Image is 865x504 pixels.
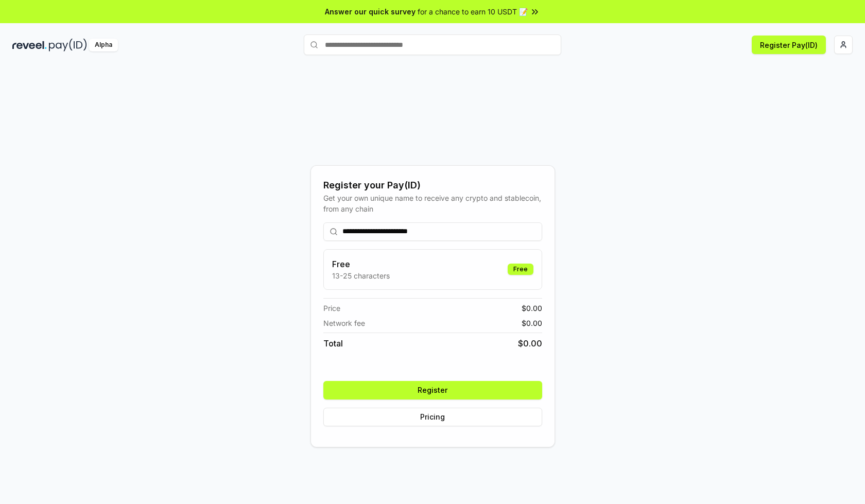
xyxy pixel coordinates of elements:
img: pay_id [49,39,87,51]
span: $ 0.00 [522,318,542,328]
span: Price [323,303,340,314]
button: Register Pay(ID) [752,36,826,54]
h3: Free [332,258,390,270]
button: Pricing [323,408,542,426]
span: Answer our quick survey [325,6,416,17]
div: Register your Pay(ID) [323,178,542,193]
span: Total [323,337,343,350]
img: reveel_dark [12,39,47,51]
button: Register [323,381,542,399]
span: for a chance to earn 10 USDT 📝 [418,6,528,17]
div: Get your own unique name to receive any crypto and stablecoin, from any chain [323,193,542,214]
span: Network fee [323,318,365,328]
div: Alpha [89,39,118,51]
span: $ 0.00 [518,337,542,350]
div: Free [508,264,533,275]
span: $ 0.00 [522,303,542,314]
p: 13-25 characters [332,270,390,281]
